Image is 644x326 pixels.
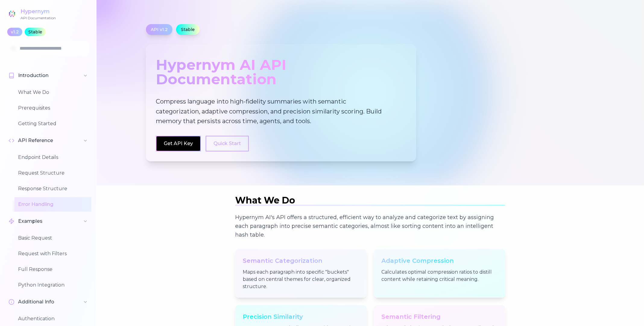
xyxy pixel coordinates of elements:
button: Endpoint Details [14,150,91,165]
button: Getting Started [14,116,91,131]
button: Prerequisites [14,101,91,115]
button: Quick Start [206,136,249,151]
span: What We Do [235,195,295,206]
h3: Semantic Categorization [243,256,359,265]
a: HypernymAPI Documentation [7,7,56,20]
p: Maps each paragraph into specific "buckets" based on central themes for clear, organized structure. [243,269,359,290]
button: Error Handling [14,197,91,212]
a: Get API Key [164,141,193,146]
span: API Reference [18,137,53,144]
button: Response Structure [14,182,91,196]
button: Basic Request [14,231,91,245]
span: Examples [18,218,43,225]
div: Hypernym AI API Documentation [156,54,406,89]
button: Request with Filters [14,247,91,261]
p: Compress language into high-fidelity summaries with semantic categorization, adaptive compression... [156,97,387,126]
div: API v1.2 [146,24,172,35]
h3: Adaptive Compression [381,256,498,265]
p: Calculates optimal compression ratios to distill content while retaining critical meaning. [381,269,498,283]
div: v1.2 [7,28,22,36]
button: API Reference [5,133,91,148]
p: Hypernym AI's API offers a structured, efficient way to analyze and categorize text by assigning ... [235,213,505,240]
button: Examples [5,214,91,228]
button: Python Integration [14,278,91,292]
button: Authentication [14,312,91,326]
div: Hypernym [21,7,56,16]
span: Introduction [18,72,49,79]
button: What We Do [14,85,91,100]
div: Stable [176,24,200,35]
h3: Precision Similarity [243,312,359,321]
button: Full Response [14,262,91,277]
button: Request Structure [14,166,91,180]
button: Additional Info [5,295,91,309]
button: Introduction [5,68,91,83]
img: Hypernym Logo [7,9,17,19]
h3: Semantic Filtering [381,312,498,321]
div: API Documentation [21,16,56,20]
div: Stable [25,28,46,36]
span: Additional Info [18,298,54,306]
